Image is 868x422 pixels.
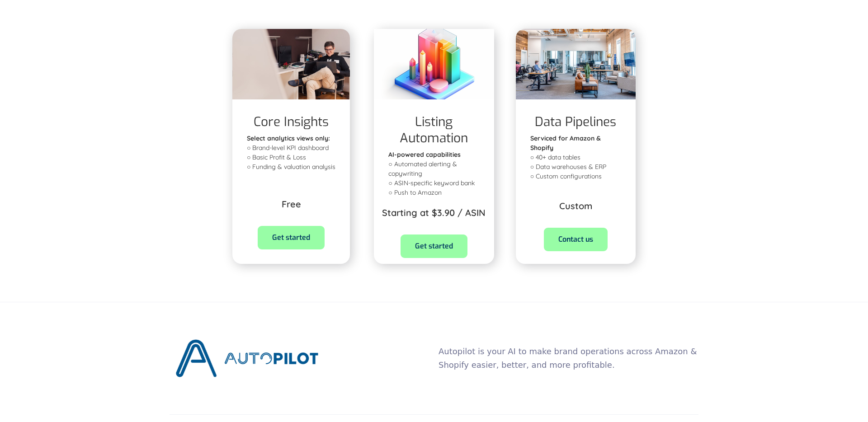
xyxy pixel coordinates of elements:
p: Custom [559,200,592,212]
strong: Serviced for Amazon & Shopify [530,134,601,152]
a: Get started [401,234,467,258]
h1: Data Pipelines [535,114,616,130]
h1: Core Insights [254,114,329,130]
a: Get started [258,226,325,249]
h1: Listing Automation [388,114,479,146]
strong: AI-powered capabilities ‍ [388,150,461,159]
p: Autopilot is your AI to make brand operations across Amazon & Shopify easier, better, and more pr... [439,345,698,372]
strong: Select analytics views only: ‍ [247,134,330,142]
p: Free [282,198,301,211]
p: ○ Brand-level KPI dashboard ○ Basic Profit & Loss ○ Funding & valuation analysis [247,134,335,172]
a: Contact us [544,228,608,251]
p: ○ 40+ data tables ○ Data warehouses & ERP ○ Custom configurations ‍ ‍ [530,134,621,191]
p: ○ Automated alerting & copywriting ○ ASIN-specific keyword bank ○ Push to Amazon [388,150,479,197]
p: Starting at $3.90 / ASIN [382,206,486,219]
